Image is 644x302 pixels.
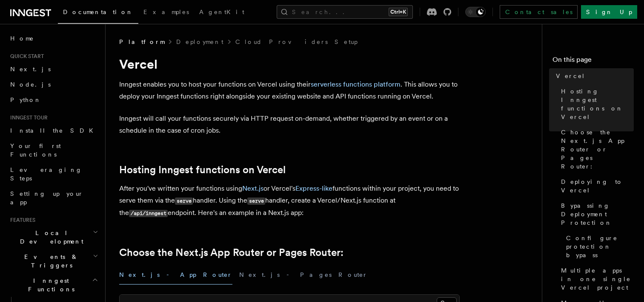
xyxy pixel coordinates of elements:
[10,34,34,43] span: Home
[563,230,634,263] a: Configure protection bypass
[277,5,413,19] button: Search...Ctrl+K
[247,197,265,205] code: serve
[7,229,93,246] span: Local Development
[239,265,368,285] button: Next.js - Pages Router
[500,5,578,19] a: Contact sales
[63,9,133,15] span: Documentation
[58,3,138,24] a: Documentation
[242,184,263,192] a: Next.js
[7,53,44,60] span: Quick start
[556,72,585,80] span: Vercel
[7,273,100,297] button: Inngest Functions
[175,197,193,205] code: serve
[7,253,93,270] span: Events & Triggers
[10,142,61,158] span: Your first Functions
[119,247,343,258] a: Choose the Next.js App Router or Pages Router:
[199,9,244,15] span: AgentKit
[7,162,100,186] a: Leveraging Steps
[119,56,460,72] h1: Vercel
[119,183,460,219] p: After you've written your functions using or Vercel's functions within your project, you need to ...
[7,92,100,107] a: Python
[10,81,51,88] span: Node.js
[119,38,164,46] span: Platform
[7,114,48,121] span: Inngest tour
[389,8,408,16] kbd: Ctrl+K
[561,201,634,227] span: Bypassing Deployment Protection
[176,38,223,46] a: Deployment
[311,80,401,88] a: serverless functions platform
[465,7,486,17] button: Toggle dark mode
[235,38,358,46] a: Cloud Providers Setup
[119,78,460,102] p: Inngest enables you to host your functions on Vercel using their . This allows you to deploy your...
[552,68,634,84] a: Vercel
[561,266,634,292] span: Multiple apps in one single Vercel project
[10,190,83,206] span: Setting up your app
[10,96,41,103] span: Python
[7,186,100,210] a: Setting up your app
[129,210,168,217] code: /api/inngest
[138,3,194,23] a: Examples
[7,276,92,293] span: Inngest Functions
[7,123,100,138] a: Install the SDK
[558,125,634,174] a: Choose the Next.js App Router or Pages Router:
[119,113,460,136] p: Inngest will call your functions securely via HTTP request on-demand, whether triggered by an eve...
[143,9,189,15] span: Examples
[119,164,286,176] a: Hosting Inngest functions on Vercel
[10,66,51,73] span: Next.js
[295,184,332,192] a: Express-like
[7,217,35,224] span: Features
[10,166,82,182] span: Leveraging Steps
[558,198,634,230] a: Bypassing Deployment Protection
[7,249,100,273] button: Events & Triggers
[558,84,634,125] a: Hosting Inngest functions on Vercel
[566,234,634,259] span: Configure protection bypass
[552,55,634,68] h4: On this page
[7,138,100,162] a: Your first Functions
[10,127,98,134] span: Install the SDK
[561,177,634,195] span: Deploying to Vercel
[558,263,634,295] a: Multiple apps in one single Vercel project
[558,174,634,198] a: Deploying to Vercel
[561,128,634,171] span: Choose the Next.js App Router or Pages Router:
[7,31,100,46] a: Home
[194,3,249,23] a: AgentKit
[581,5,637,19] a: Sign Up
[7,77,100,92] a: Node.js
[119,265,232,285] button: Next.js - App Router
[7,225,100,249] button: Local Development
[561,87,634,121] span: Hosting Inngest functions on Vercel
[7,61,100,77] a: Next.js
